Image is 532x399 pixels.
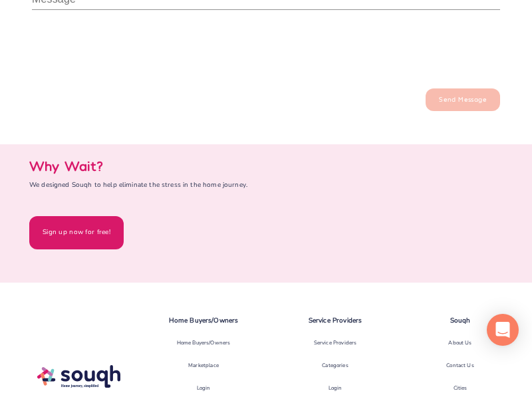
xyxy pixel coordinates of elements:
img: Souqh Logo [37,360,120,393]
div: Service Providers [309,309,362,332]
a: About Us [448,332,471,354]
a: Contact Us [446,354,474,377]
a: Marketplace [188,354,219,377]
div: Souqh [450,309,471,332]
div: Why Wait? [29,158,503,174]
div: We designed Souqh to help eliminate the stress in the home journey. [29,180,503,190]
iframe: reCAPTCHA [32,23,234,75]
button: Sign up now for free! [29,216,124,249]
div: Sign up now for free! [43,227,110,239]
div: Open Intercom Messenger [487,314,519,346]
a: Sign up now for free! [29,203,124,263]
a: Categories [322,354,348,377]
div: Home Buyers/Owners [169,309,239,332]
a: Home Buyers/Owners [177,332,231,354]
a: Service Providers [314,332,357,354]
